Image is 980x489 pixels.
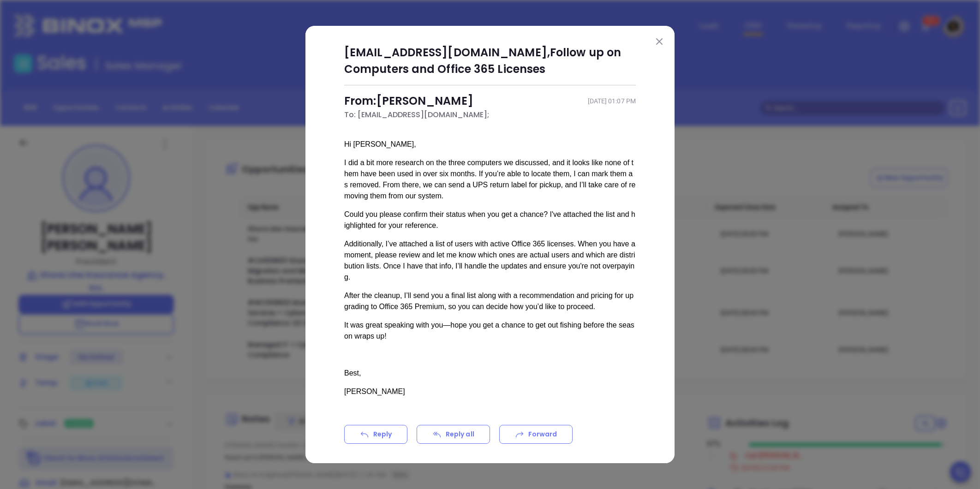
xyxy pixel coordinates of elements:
p: From: [PERSON_NAME] [344,93,636,109]
div: [PERSON_NAME] [344,386,636,397]
p: Forward [528,429,557,439]
p: Reply [373,429,392,439]
p: To: [344,109,636,120]
span: [EMAIL_ADDRESS][DOMAIN_NAME]; [358,109,489,120]
div: Additionally, I’ve attached a list of users with active Office 365 licenses. When you have a mome... [344,239,636,283]
div: Best, [344,368,636,379]
span: [DATE] 01:07 PM [588,93,636,109]
div: I did a bit more research on the three computers we discussed, and it looks like none of them hav... [344,157,636,202]
div: Hi [PERSON_NAME], [344,139,636,150]
img: close modal [656,38,663,45]
div: After the cleanup, I’ll send you a final list along with a recommendation and pricing for upgradi... [344,290,636,312]
p: [EMAIL_ADDRESS][DOMAIN_NAME] , Follow up on Computers and Office 365 Licenses [344,44,636,78]
div: It was great speaking with you—hope you get a chance to get out fishing before the season wraps up! [344,320,636,342]
div: Could you please confirm their status when you get a chance? I've attached the list and highlight... [344,209,636,231]
p: Reply all [446,429,474,439]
